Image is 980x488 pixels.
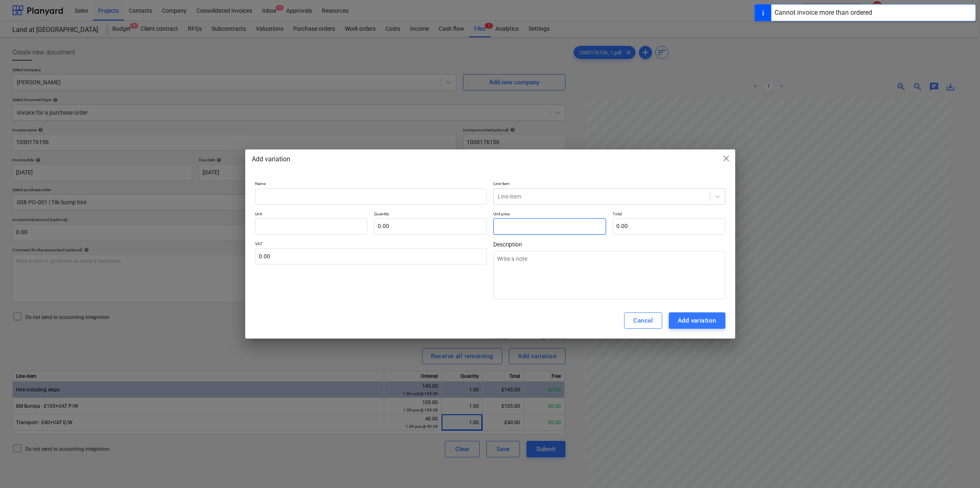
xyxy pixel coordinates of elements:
div: Cannot invoice more than ordered [775,8,872,18]
span: Description [493,241,725,248]
p: Unit [255,211,368,218]
iframe: Chat Widget [939,449,980,488]
p: VAT [255,241,487,248]
button: Cancel [624,312,662,329]
p: Quantity [374,211,487,218]
div: close [721,154,731,166]
p: Total [613,211,725,218]
div: Cancel [633,315,653,326]
p: Line-item [493,181,725,188]
p: Unit price [493,211,606,218]
button: Add variation [669,312,725,329]
span: close [721,154,731,163]
div: Add variation [678,315,716,326]
div: Add variation [252,154,729,164]
p: Name [255,181,487,188]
